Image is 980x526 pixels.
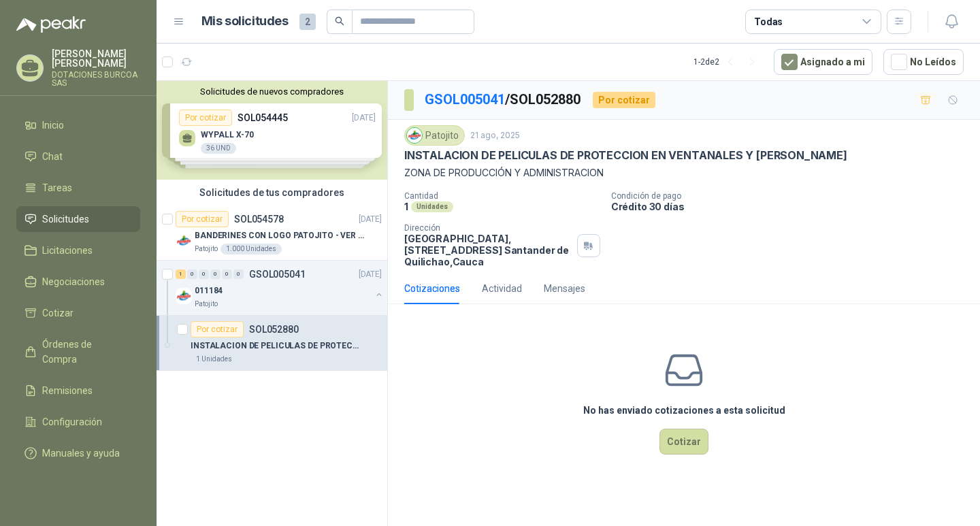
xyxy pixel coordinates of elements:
[195,299,218,310] p: Patojito
[404,165,964,180] p: ZONA DE PRODUCCIÓN Y ADMINISTRACION
[16,112,140,138] a: Inicio
[16,175,140,201] a: Tareas
[191,340,360,352] p: INSTALACION DE PELICULAS DE PROTECCION EN VENTANALES Y [PERSON_NAME]
[42,446,120,461] span: Manuales y ayuda
[404,148,847,163] p: INSTALACION DE PELICULAS DE PROTECCION EN VENTANALES Y [PERSON_NAME]
[299,14,316,30] span: 2
[659,429,708,455] button: Cotizar
[42,243,93,258] span: Licitaciones
[42,212,89,227] span: Solicitudes
[195,244,218,254] p: Patojito
[52,71,140,87] p: DOTACIONES BURCOA SAS
[157,180,387,206] div: Solicitudes de tus compradores
[404,281,460,296] div: Cotizaciones
[544,281,585,296] div: Mensajes
[16,237,140,263] a: Licitaciones
[176,233,192,249] img: Company Logo
[425,91,505,108] a: GSOL005041
[42,383,93,398] span: Remisiones
[249,325,299,334] p: SOL052880
[157,81,387,180] div: Solicitudes de nuevos compradoresPor cotizarSOL054445[DATE] WYPALL X-7036 UNDPor cotizarSOL054487...
[359,268,382,281] p: [DATE]
[611,201,975,212] p: Crédito 30 días
[883,49,964,75] button: No Leídos
[220,244,282,254] div: 1.000 Unidades
[157,316,387,371] a: Por cotizarSOL052880INSTALACION DE PELICULAS DE PROTECCION EN VENTANALES Y [PERSON_NAME]1 Unidades
[42,149,63,164] span: Chat
[157,206,387,261] a: Por cotizarSOL054578[DATE] Company LogoBANDERINES CON LOGO PATOJITO - VER DOC ADJUNTOPatojito1.00...
[42,118,64,133] span: Inicio
[16,206,140,232] a: Solicitudes
[404,233,572,267] p: [GEOGRAPHIC_DATA], [STREET_ADDRESS] Santander de Quilichao , Cauca
[201,12,289,31] h1: Mis solicitudes
[176,211,229,227] div: Por cotizar
[16,409,140,435] a: Configuración
[191,354,238,365] div: 1 Unidades
[176,288,192,304] img: Company Logo
[754,14,783,29] div: Todas
[611,191,975,201] p: Condición de pago
[42,306,73,320] span: Cotizar
[16,440,140,466] a: Manuales y ayuda
[470,129,520,142] p: 21 ago, 2025
[407,128,422,143] img: Company Logo
[593,92,655,108] div: Por cotizar
[16,378,140,404] a: Remisiones
[42,180,72,195] span: Tareas
[42,414,102,429] span: Configuración
[693,51,763,73] div: 1 - 2 de 2
[774,49,872,75] button: Asignado a mi
[404,223,572,233] p: Dirección
[425,89,582,110] p: / SOL052880
[16,300,140,326] a: Cotizar
[222,269,232,279] div: 0
[411,201,453,212] div: Unidades
[195,229,364,242] p: BANDERINES CON LOGO PATOJITO - VER DOC ADJUNTO
[42,274,105,289] span: Negociaciones
[42,337,127,367] span: Órdenes de Compra
[335,16,344,26] span: search
[16,16,86,33] img: Logo peakr
[176,269,186,279] div: 1
[199,269,209,279] div: 0
[482,281,522,296] div: Actividad
[404,191,600,201] p: Cantidad
[16,144,140,169] a: Chat
[16,269,140,295] a: Negociaciones
[191,321,244,338] div: Por cotizar
[359,213,382,226] p: [DATE]
[16,331,140,372] a: Órdenes de Compra
[176,266,385,310] a: 1 0 0 0 0 0 GSOL005041[DATE] Company Logo011184Patojito
[249,269,306,279] p: GSOL005041
[404,125,465,146] div: Patojito
[404,201,408,212] p: 1
[52,49,140,68] p: [PERSON_NAME] [PERSON_NAME]
[233,269,244,279] div: 0
[583,403,785,418] h3: No has enviado cotizaciones a esta solicitud
[210,269,220,279] div: 0
[234,214,284,224] p: SOL054578
[195,284,223,297] p: 011184
[162,86,382,97] button: Solicitudes de nuevos compradores
[187,269,197,279] div: 0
